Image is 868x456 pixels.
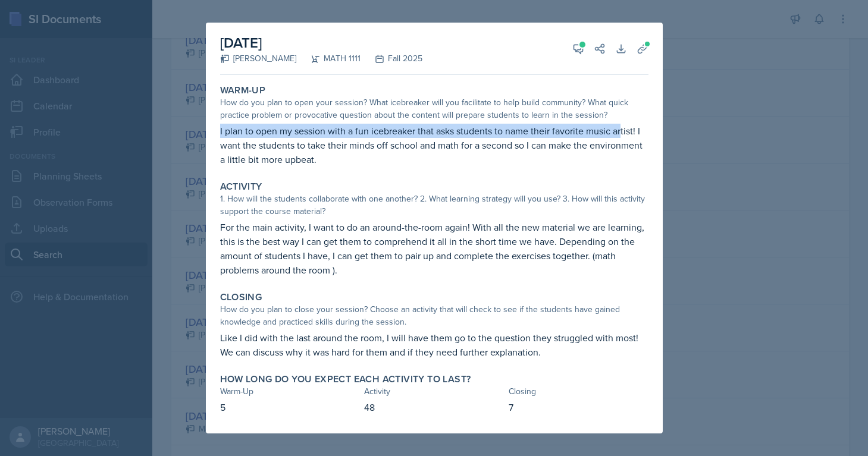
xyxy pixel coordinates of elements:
[220,331,648,359] p: Like I did with the last around the room, I will have them go to the question they struggled with...
[220,291,262,303] label: Closing
[364,385,504,398] div: Activity
[509,400,648,414] p: 7
[220,193,648,218] div: 1. How will the students collaborate with one another? 2. What learning strategy will you use? 3....
[361,52,422,65] div: Fall 2025
[220,32,422,54] h2: [DATE]
[220,52,296,65] div: [PERSON_NAME]
[220,124,648,166] p: I plan to open my session with a fun icebreaker that asks students to name their favorite music a...
[220,96,648,121] div: How do you plan to open your session? What icebreaker will you facilitate to help build community...
[220,220,648,277] p: For the main activity, I want to do an around-the-room again! With all the new material we are le...
[509,385,648,398] div: Closing
[296,52,361,65] div: MATH 1111
[220,303,648,328] div: How do you plan to close your session? Choose an activity that will check to see if the students ...
[220,373,471,385] label: How long do you expect each activity to last?
[220,84,266,96] label: Warm-Up
[220,400,360,414] p: 5
[364,400,504,414] p: 48
[220,181,262,193] label: Activity
[220,385,360,398] div: Warm-Up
